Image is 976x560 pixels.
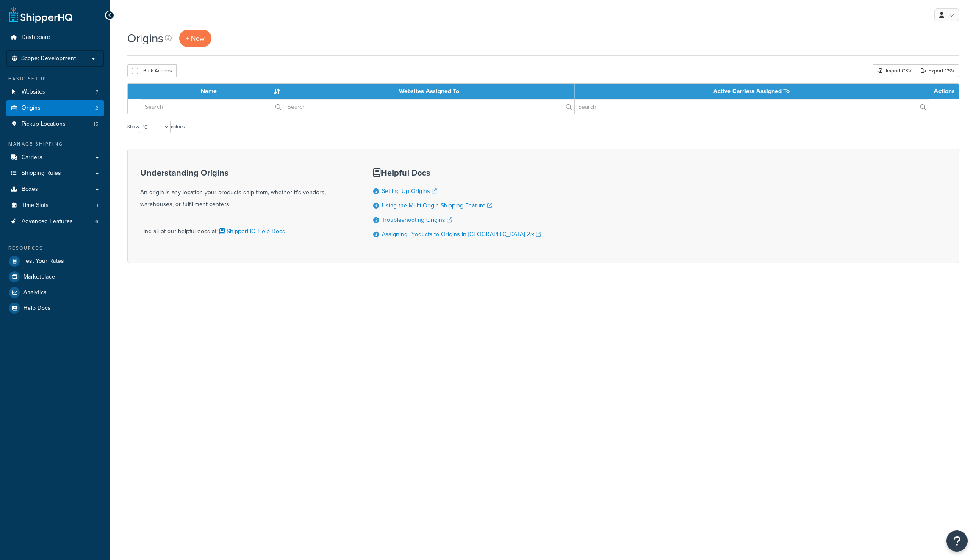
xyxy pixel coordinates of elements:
th: Websites Assigned To [284,84,575,99]
button: Bulk Actions [127,64,177,77]
span: Boxes [22,186,38,193]
a: Analytics [6,285,104,300]
span: Carriers [22,154,42,161]
span: 2 [95,105,98,112]
div: Find all of our helpful docs at: [140,219,352,237]
a: Shipping Rules [6,166,104,181]
a: Marketplace [6,269,104,284]
span: 7 [96,88,98,96]
div: Import CSV [873,64,916,77]
span: Websites [22,88,45,96]
span: Pickup Locations [22,121,66,128]
a: Assigning Products to Origins in [GEOGRAPHIC_DATA] 2.x [382,230,541,239]
span: Advanced Features [22,218,73,225]
span: 1 [97,202,98,209]
span: Test Your Rates [23,258,64,265]
li: Websites [6,84,104,100]
span: + New [186,33,205,43]
a: Help Docs [6,301,104,316]
span: Help Docs [23,305,51,312]
select: Showentries [139,121,171,133]
li: Advanced Features [6,214,104,229]
h1: Origins [127,30,164,47]
span: 6 [95,218,98,225]
input: Search [284,99,574,114]
li: Pickup Locations [6,116,104,132]
span: 15 [94,121,98,128]
a: Advanced Features 6 [6,214,104,229]
li: Origins [6,100,104,116]
a: Troubleshooting Origins [382,215,452,224]
a: Carriers [6,150,104,166]
a: Dashboard [6,30,104,45]
a: Export CSV [916,64,959,77]
span: Origins [22,105,41,112]
input: Search [141,99,284,114]
span: Analytics [23,289,47,296]
div: Basic Setup [6,75,104,83]
a: Setting Up Origins [382,187,437,196]
span: Dashboard [22,34,50,41]
th: Name [141,84,284,99]
a: Origins 2 [6,100,104,116]
span: Marketplace [23,273,55,281]
a: Websites 7 [6,84,104,100]
a: Boxes [6,182,104,197]
a: Pickup Locations 15 [6,116,104,132]
label: Show entries [127,121,185,133]
input: Search [575,99,929,114]
a: Using the Multi-Origin Shipping Feature [382,201,492,210]
th: Actions [929,84,959,99]
li: Time Slots [6,198,104,213]
span: Shipping Rules [22,170,61,177]
div: Manage Shipping [6,141,104,148]
span: Time Slots [22,202,49,209]
h3: Understanding Origins [140,168,352,177]
span: Scope: Development [21,55,76,62]
h3: Helpful Docs [373,168,541,177]
a: + New [179,30,211,47]
a: ShipperHQ Help Docs [218,227,285,236]
div: An origin is any location your products ship from, whether it's vendors, warehouses, or fulfillme... [140,168,352,210]
th: Active Carriers Assigned To [575,84,929,99]
a: Test Your Rates [6,254,104,269]
a: ShipperHQ Home [9,6,72,23]
div: Resources [6,245,104,252]
button: Open Resource Center [946,530,968,552]
a: Time Slots 1 [6,198,104,213]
